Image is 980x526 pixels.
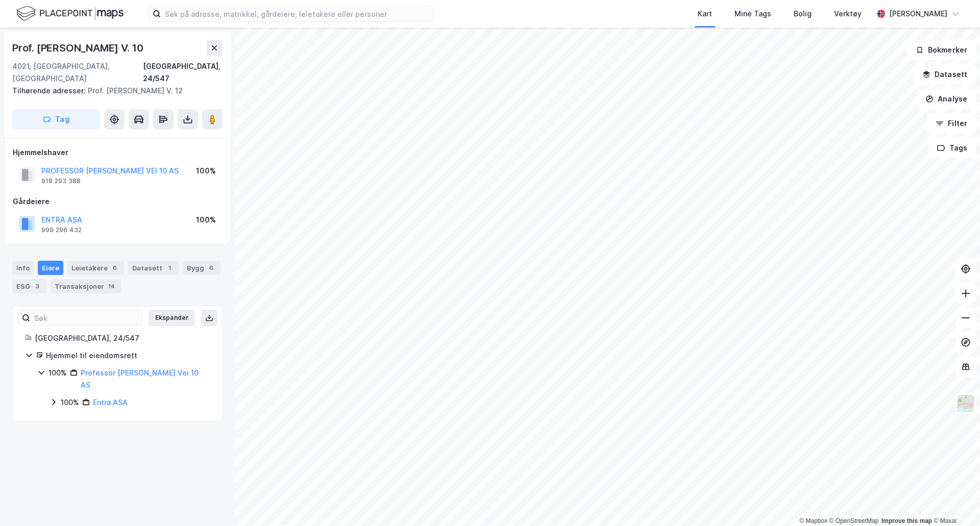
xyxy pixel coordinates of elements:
[698,8,712,20] div: Kart
[67,261,124,275] div: Leietakere
[917,89,976,109] button: Analyse
[13,146,222,159] div: Hjemmelshaver
[12,261,34,275] div: Info
[196,214,216,226] div: 100%
[196,165,216,177] div: 100%
[149,310,195,326] button: Ekspander
[928,138,976,158] button: Tags
[907,40,976,60] button: Bokmerker
[41,177,81,185] div: 918 293 388
[61,396,79,409] div: 100%
[16,5,124,22] img: logo.f888ab2527a4732fd821a326f86c7f29.svg
[929,477,980,526] div: Kontrollprogram for chat
[32,281,42,291] div: 3
[12,60,143,85] div: 4021, [GEOGRAPHIC_DATA], [GEOGRAPHIC_DATA]
[106,281,117,291] div: 14
[46,349,210,362] div: Hjemmel til eiendomsrett
[881,517,932,524] a: Improve this map
[206,263,216,273] div: 6
[93,398,128,407] a: Entra ASA
[914,64,976,85] button: Datasett
[13,195,222,208] div: Gårdeiere
[12,109,100,130] button: Tag
[12,86,88,95] span: Tilhørende adresser:
[956,394,975,413] img: Z
[12,279,46,293] div: ESG
[128,261,179,275] div: Datasett
[927,113,976,134] button: Filter
[110,263,120,273] div: 6
[81,368,199,389] a: Professor [PERSON_NAME] Vei 10 AS
[51,279,121,293] div: Transaksjoner
[41,226,82,234] div: 999 296 432
[829,517,879,524] a: OpenStreetMap
[799,517,827,524] a: Mapbox
[48,367,67,379] div: 100%
[794,8,812,20] div: Bolig
[734,8,771,20] div: Mine Tags
[35,332,210,344] div: [GEOGRAPHIC_DATA], 24/547
[12,40,145,56] div: Prof. [PERSON_NAME] V. 10
[889,8,947,20] div: [PERSON_NAME]
[834,8,862,20] div: Verktøy
[38,261,63,275] div: Eiere
[929,477,980,526] iframe: Chat Widget
[12,85,214,97] div: Prof. [PERSON_NAME] V. 12
[30,310,142,325] input: Søk
[183,261,220,275] div: Bygg
[143,60,223,85] div: [GEOGRAPHIC_DATA], 24/547
[164,263,175,273] div: 1
[161,6,433,21] input: Søk på adresse, matrikkel, gårdeiere, leietakere eller personer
